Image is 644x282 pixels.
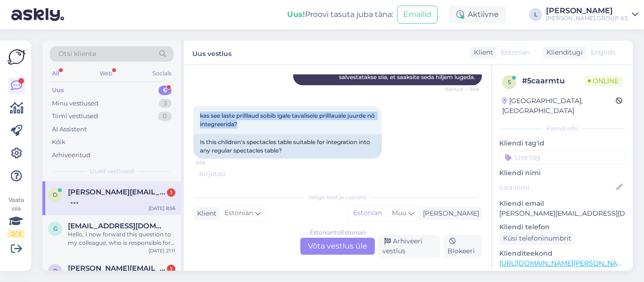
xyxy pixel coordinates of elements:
[158,86,172,95] div: 6
[68,230,175,247] div: Hello, I now forward this question to my colleague, who is responsible for this. The reply will b...
[522,75,584,87] div: # 5caarmtu
[499,232,575,245] div: Küsi telefoninumbrit
[90,167,134,176] span: Uued vestlused
[529,8,542,21] div: L
[58,49,96,59] span: Otsi kliente
[98,67,114,80] div: Web
[52,99,99,108] div: Minu vestlused
[502,96,616,116] div: [GEOGRAPHIC_DATA], [GEOGRAPHIC_DATA]
[499,168,625,178] p: Kliendi nimi
[8,230,25,238] div: 2 / 3
[193,193,482,201] div: Valige keel ja vastake
[499,150,625,164] input: Lisa tag
[500,182,614,193] input: Lisa nimi
[300,238,375,255] div: Võta vestlus üle
[499,138,625,148] p: Kliendi tag'id
[149,247,175,254] div: [DATE] 21:11
[193,134,382,159] div: Is this children's spectacles table suitable for integration into any regular spectacles table?
[501,48,530,57] span: Estonian
[52,112,98,121] div: Tiimi vestlused
[348,206,387,220] div: Estonian
[287,9,393,20] div: Proovi tasuta juba täna:
[546,7,638,22] a: [PERSON_NAME][PERSON_NAME] GROUP AS
[196,159,231,166] span: 8:56
[499,249,625,258] p: Klienditeekond
[200,112,376,128] span: kas see laste prilllaud sobib igale tavalisele prilllauale juurde nö integreerida?
[591,48,615,57] span: English
[499,209,625,218] p: [PERSON_NAME][EMAIL_ADDRESS][DOMAIN_NAME]
[444,235,482,258] div: Blokeeri
[167,265,175,273] div: 1
[68,264,166,273] span: rene.toomsalu@hotmail.com
[53,267,58,274] span: r
[52,151,91,160] div: Arhiveeritud
[397,6,438,24] button: Emailid
[449,6,506,23] div: Aktiivne
[150,67,173,80] div: Socials
[192,46,231,59] label: Uus vestlus
[193,169,482,179] div: Kirjutab
[543,48,583,57] div: Klienditugi
[53,225,58,232] span: g
[8,48,25,66] img: Askly Logo
[52,86,64,95] div: Uus
[149,205,175,212] div: [DATE] 8:56
[546,15,628,22] div: [PERSON_NAME] GROUP AS
[584,76,622,86] span: Online
[68,222,166,230] span: gerli130@hotmail.com
[470,48,493,57] div: Klient
[225,169,227,178] span: .
[193,209,216,218] div: Klient
[419,209,479,218] div: [PERSON_NAME]
[167,188,175,197] div: 1
[287,10,305,19] b: Uus!
[379,235,440,258] div: Arhiveeri vestlus
[392,209,406,217] span: Muu
[546,7,628,15] div: [PERSON_NAME]
[499,124,625,133] div: Kliendi info
[508,79,511,86] span: 5
[158,112,172,121] div: 0
[53,191,58,198] span: d
[499,222,625,232] p: Kliendi telefon
[50,67,61,80] div: All
[52,125,87,134] div: AI Assistent
[68,188,166,196] span: diana.lyytsepp@gmail.com
[159,99,172,108] div: 3
[444,86,479,93] span: Nähtud ✓ 8:56
[310,228,366,237] div: Estonian to Estonian
[8,196,25,238] div: Vaata siia
[499,199,625,209] p: Kliendi email
[52,137,66,147] div: Kõik
[224,208,253,218] span: Estonian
